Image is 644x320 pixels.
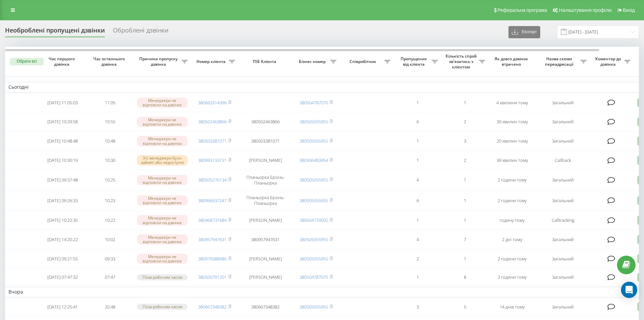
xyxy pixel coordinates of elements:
[39,171,86,190] td: [DATE] 09:37:48
[441,269,488,285] td: 8
[86,191,134,210] td: 10:23
[441,191,488,210] td: 1
[394,211,441,229] td: 1
[441,113,488,131] td: 2
[238,171,292,190] td: Планьорка Бронь-Планьорка
[394,94,441,112] td: 1
[508,26,540,38] button: Експорт
[300,100,328,106] a: 380504787070
[394,231,441,249] td: 4
[488,151,536,169] td: 39 хвилин тому
[39,231,86,249] td: [DATE] 14:20:22
[488,113,536,131] td: 39 хвилин тому
[488,269,536,285] td: 3 години тому
[198,157,226,163] a: 380993133731
[300,274,328,280] a: 380504787070
[86,151,134,169] td: 10:30
[488,250,536,268] td: 2 години тому
[536,171,590,190] td: Загальний
[498,7,547,13] span: Реферальна програма
[238,113,292,131] td: 380502463866
[86,94,134,112] td: 11:05
[198,119,226,125] a: 380502463866
[394,299,441,315] td: 3
[300,119,328,125] a: 380505055955
[238,250,292,268] td: [PERSON_NAME]
[198,274,226,280] a: 380500791201
[488,299,536,315] td: 14 днів тому
[198,197,226,204] a: 380966937247
[137,195,188,206] div: Менеджери не відповіли на дзвінок
[559,7,612,13] span: Налаштування профілю
[198,304,226,310] a: 380667348382
[39,113,86,131] td: [DATE] 10:29:58
[441,171,488,190] td: 1
[137,274,188,280] div: Поза робочим часом
[300,157,328,163] a: 380506483954
[137,155,188,165] div: Усі менеджери були зайняті або недоступні
[198,177,226,183] a: 380505276134
[10,58,44,65] button: Обрати всі
[300,177,328,183] a: 380505055955
[86,113,134,131] td: 10:55
[198,217,226,223] a: 380968731684
[44,56,81,67] span: Час першого дзвінка
[137,98,188,108] div: Менеджери не відповіли на дзвінок
[86,231,134,249] td: 10:02
[536,132,590,150] td: Загальний
[488,191,536,210] td: 2 години тому
[394,171,441,190] td: 4
[137,175,188,185] div: Менеджери не відповіли на дзвінок
[343,59,384,64] span: Співробітник
[137,117,188,127] div: Менеджери не відповіли на дзвінок
[86,269,134,285] td: 07:47
[39,299,86,315] td: [DATE] 12:25:41
[488,94,536,112] td: 4 хвилини тому
[488,211,536,229] td: годину тому
[536,191,590,210] td: Загальний
[238,231,292,249] td: 380957947631
[441,151,488,169] td: 2
[198,236,226,242] a: 380957947631
[39,250,86,268] td: [DATE] 09:21:55
[39,191,86,210] td: [DATE] 09:26:33
[623,7,635,13] span: Вихід
[39,269,86,285] td: [DATE] 07:47:32
[397,56,432,67] span: Пропущених від клієнта
[238,132,292,150] td: 380503381071
[536,299,590,315] td: Загальний
[198,138,226,144] a: 380503381071
[113,27,168,37] div: Оброблені дзвінки
[296,59,330,64] span: Бізнес номер
[488,132,536,150] td: 20 хвилин тому
[39,132,86,150] td: [DATE] 10:48:48
[441,132,488,150] td: 3
[198,256,226,262] a: 380979388986
[488,171,536,190] td: 2 години тому
[536,250,590,268] td: Загальний
[137,234,188,244] div: Менеджери не відповіли на дзвінок
[137,215,188,225] div: Менеджери не відповіли на дзвінок
[536,211,590,229] td: Calltracking
[86,132,134,150] td: 10:48
[39,94,86,112] td: [DATE] 11:05:03
[137,254,188,264] div: Менеджери не відповіли на дзвінок
[137,136,188,146] div: Менеджери не відповіли на дзвінок
[494,56,530,67] span: Як довго дзвінок втрачено
[441,250,488,268] td: 1
[394,113,441,131] td: 6
[394,151,441,169] td: 1
[198,100,226,106] a: 380663314396
[194,59,229,64] span: Номер клієнта
[39,211,86,229] td: [DATE] 10:22:35
[86,171,134,190] td: 10:25
[536,269,590,285] td: Загальний
[86,211,134,229] td: 10:22
[39,151,86,169] td: [DATE] 10:30:19
[238,151,292,169] td: [PERSON_NAME]
[238,191,292,210] td: Планьорка Бронь-Планьорка
[92,56,128,67] span: Час останнього дзвінка
[238,269,292,285] td: [PERSON_NAME]
[394,250,441,268] td: 2
[300,236,328,242] a: 380505055955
